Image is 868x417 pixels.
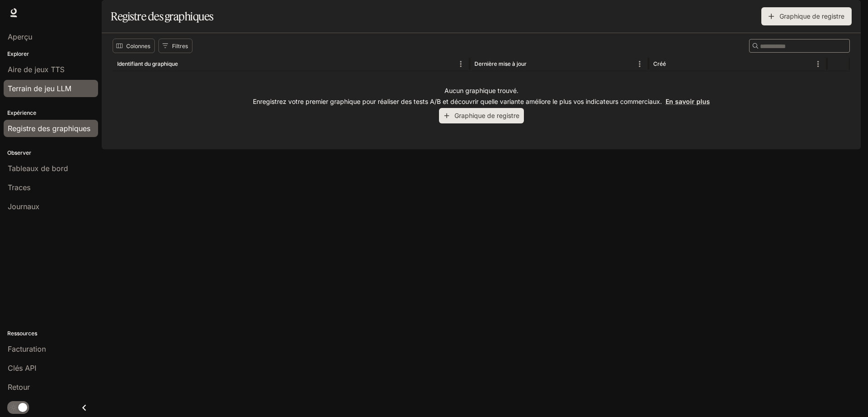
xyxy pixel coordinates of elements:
font: Filtres [172,43,188,49]
font: Créé [653,60,666,67]
button: Menu [454,57,468,71]
button: Menu [633,57,646,71]
font: Graphique de registre [454,112,519,119]
font: Graphique de registre [779,12,844,20]
font: Identifiant du graphique [117,60,178,67]
div: Recherche [749,39,850,53]
font: Colonnes [126,43,150,49]
a: En savoir plus [666,98,710,105]
button: Afficher les filtres [158,39,192,53]
button: Trier [528,57,541,71]
button: Sélectionner les colonnes [113,39,155,53]
button: Graphique de registre [761,7,852,25]
font: Enregistrez votre premier graphique pour réaliser des tests A/B et découvrir quelle variante amél... [253,98,662,105]
button: Graphique de registre [439,108,524,123]
font: Aucun graphique trouvé. [444,87,518,94]
button: Trier [179,57,192,71]
button: Menu [811,57,825,71]
button: Trier [667,57,681,71]
font: Dernière mise à jour [474,60,527,67]
font: Registre des graphiques [111,10,213,23]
